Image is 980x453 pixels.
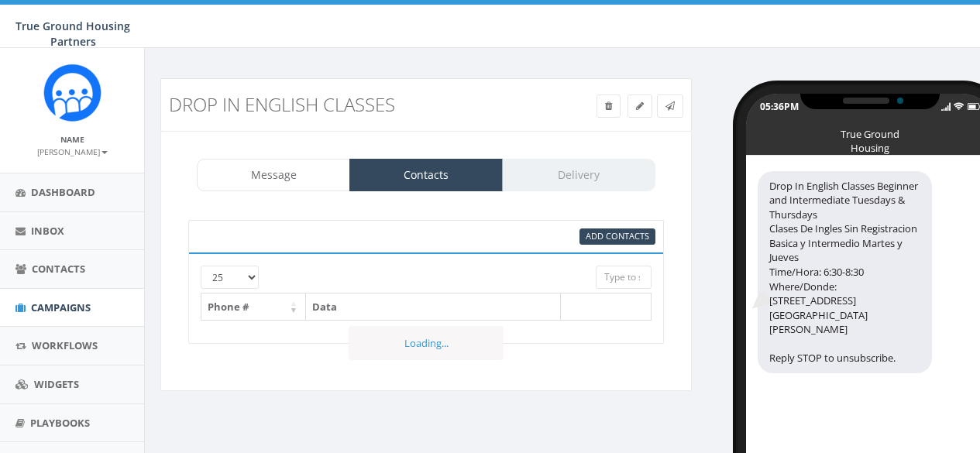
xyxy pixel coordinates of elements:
[758,171,932,373] div: Drop In English Classes Beginner and Intermediate Tuesdays & Thursdays Clases De Ingles Sin Regis...
[831,127,909,135] div: True Ground Housing Partners
[197,159,350,191] a: Message
[605,99,612,112] span: Delete Campaign
[636,99,644,112] span: Edit Campaign
[43,63,101,122] img: Rally_Corp_Logo_1.png
[31,185,95,199] span: Dashboard
[579,228,655,245] a: Add Contacts
[349,159,503,191] a: Contacts
[37,144,108,158] a: [PERSON_NAME]
[37,146,108,157] small: [PERSON_NAME]
[15,19,130,49] span: True Ground Housing Partners
[31,224,64,238] span: Inbox
[30,416,90,430] span: Playbooks
[31,300,91,314] span: Campaigns
[32,262,85,276] span: Contacts
[60,134,84,145] small: Name
[32,338,98,352] span: Workflows
[169,94,549,115] h3: Drop In English Classes
[760,100,799,113] div: 05:36PM
[665,99,675,112] span: Send Test Message
[201,293,306,321] th: Phone #
[596,266,652,289] input: Type to search
[349,326,504,361] div: Loading...
[586,230,649,242] span: CSV files only
[34,377,79,391] span: Widgets
[306,293,561,321] th: Data
[586,230,649,242] span: Add Contacts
